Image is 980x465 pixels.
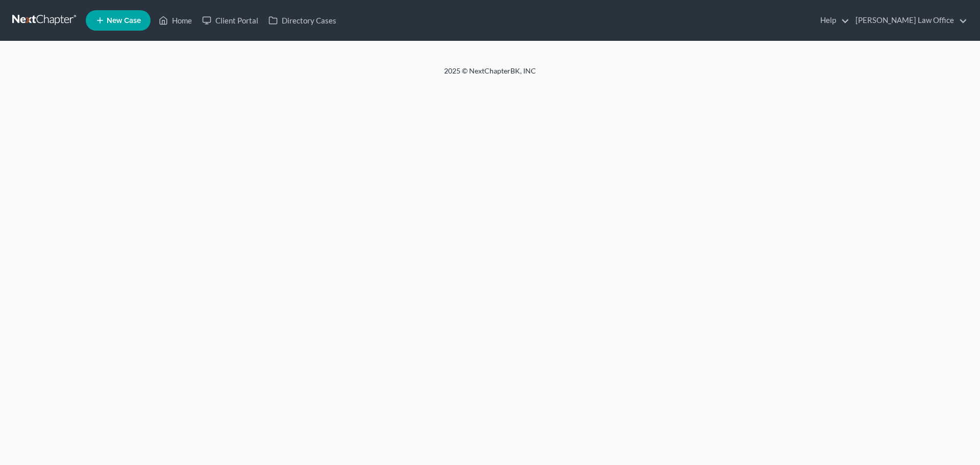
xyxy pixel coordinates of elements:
[850,11,967,30] a: [PERSON_NAME] Law Office
[199,66,781,84] div: 2025 © NextChapterBK, INC
[197,11,263,30] a: Client Portal
[86,10,151,31] new-legal-case-button: New Case
[154,11,197,30] a: Home
[263,11,341,30] a: Directory Cases
[815,11,849,30] a: Help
